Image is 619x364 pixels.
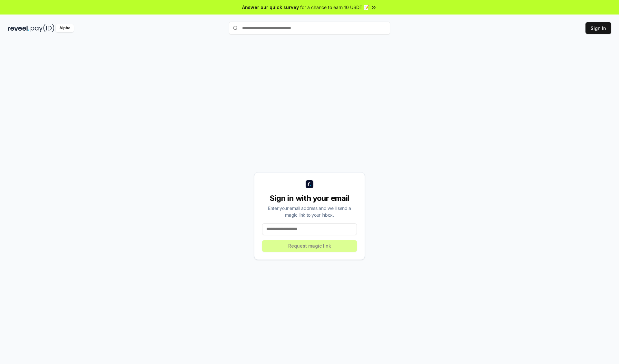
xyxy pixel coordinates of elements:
button: Sign In [585,22,611,34]
img: logo_small [306,180,313,188]
span: for a chance to earn 10 USDT 📝 [300,4,369,11]
img: reveel_dark [8,24,29,32]
div: Alpha [56,24,74,32]
span: Answer our quick survey [242,4,299,11]
div: Sign in with your email [262,193,357,203]
img: pay_id [31,24,54,32]
div: Enter your email address and we’ll send a magic link to your inbox. [262,205,357,218]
